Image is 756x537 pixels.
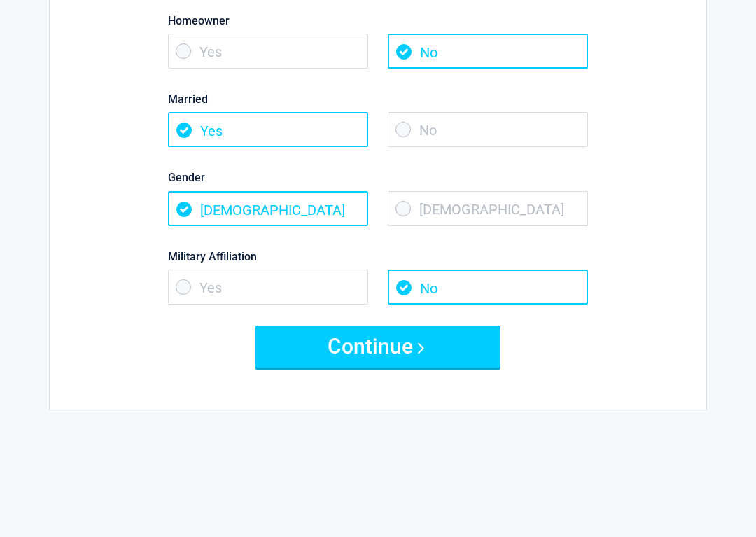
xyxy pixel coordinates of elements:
[388,34,588,69] span: No
[168,168,588,187] label: Gender
[168,11,588,30] label: Homeowner
[168,112,368,147] span: Yes
[168,90,588,109] label: Married
[388,191,588,226] span: [DEMOGRAPHIC_DATA]
[168,191,368,226] span: [DEMOGRAPHIC_DATA]
[168,270,368,305] span: Yes
[168,247,588,266] label: Military Affiliation
[388,112,588,147] span: No
[168,34,368,69] span: Yes
[388,270,588,305] span: No
[255,326,500,368] button: Continue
